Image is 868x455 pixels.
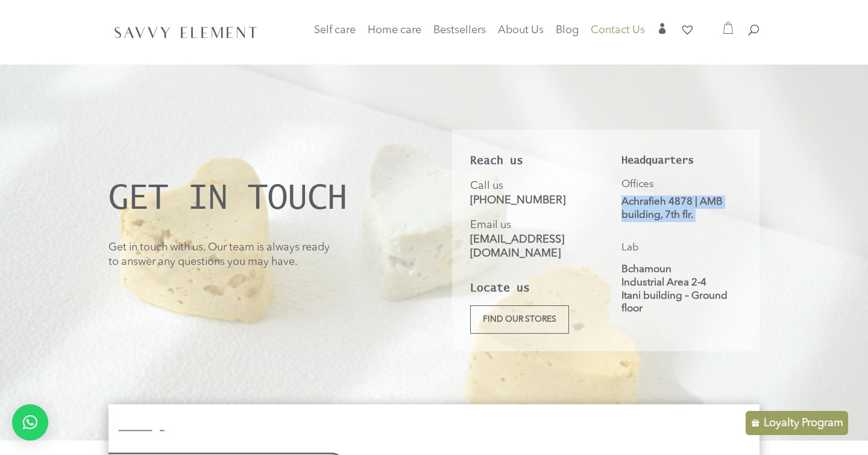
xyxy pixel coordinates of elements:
[368,26,421,50] a: Home care
[556,26,579,43] a: Blog
[657,23,668,43] a: 
[108,241,416,269] p: Get in touch with us. Our team is always ready to answer any questions you may have.
[591,25,645,36] span: Contact Us
[111,22,260,42] img: SavvyElement
[433,26,486,43] a: Bestsellers
[764,416,843,430] p: Loyalty Program
[498,25,544,36] span: About Us
[314,26,356,50] a: Self care
[621,241,741,255] p: Lab
[368,25,421,36] span: Home care
[621,154,694,166] strong: Headquarters
[621,178,741,191] p: Offices
[470,154,523,167] strong: Reach us
[314,25,356,36] span: Self care
[108,179,416,221] h1: GET IN TOUCH
[621,263,741,315] p: Bchamoun Industrial Area 2-4 Itani building – Ground floor
[470,195,565,206] a: [PHONE_NUMBER]
[498,26,544,43] a: About Us
[433,25,486,36] span: Bestsellers
[470,218,590,261] p: Email us
[657,23,668,34] span: 
[470,234,564,259] a: [EMAIL_ADDRESS][DOMAIN_NAME]
[470,305,569,334] a: Find our stores
[621,196,741,221] p: Achrafieh 4878 | AMB building, 7th flr.
[556,25,579,36] span: Blog
[470,281,530,294] strong: Locate us
[591,26,645,43] a: Contact Us
[470,179,590,218] p: Call us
